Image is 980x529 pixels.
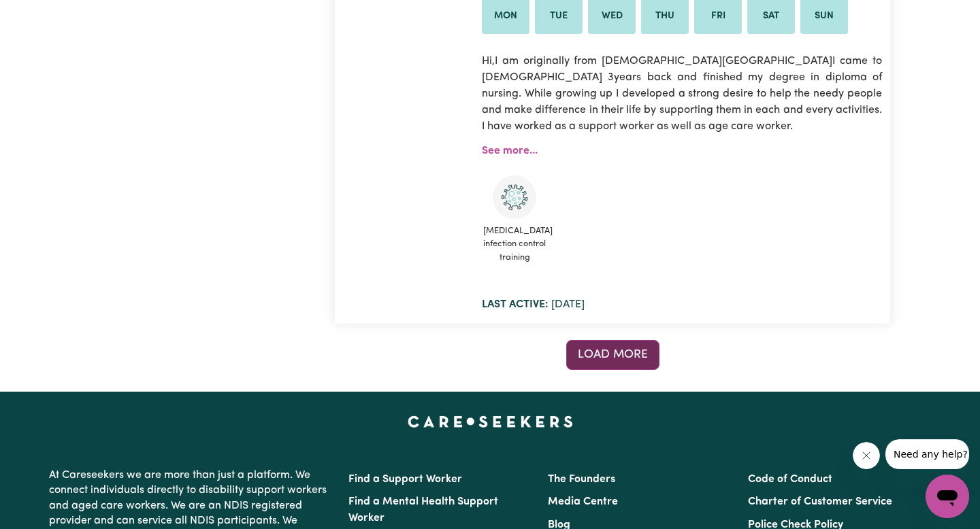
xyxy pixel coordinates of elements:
[482,45,882,143] p: Hi,I am originally from [DEMOGRAPHIC_DATA][GEOGRAPHIC_DATA]I came to [DEMOGRAPHIC_DATA] 3years ba...
[408,416,573,427] a: Careseekers home page
[748,496,892,507] a: Charter of Customer Service
[566,340,659,370] button: See more results
[748,474,832,485] a: Code of Conduct
[578,349,648,360] span: Load more
[348,474,462,485] a: Find a Support Worker
[853,442,880,469] iframe: Close message
[482,219,547,269] span: [MEDICAL_DATA] infection control training
[482,299,585,310] span: [DATE]
[493,175,536,219] img: CS Academy: COVID-19 Infection Control Training course completed
[926,475,969,518] iframe: Button to launch messaging window
[482,146,538,156] a: See more...
[885,439,969,469] iframe: Message from company
[548,496,618,507] a: Media Centre
[548,474,615,485] a: The Founders
[482,299,549,310] b: Last active:
[348,496,498,524] a: Find a Mental Health Support Worker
